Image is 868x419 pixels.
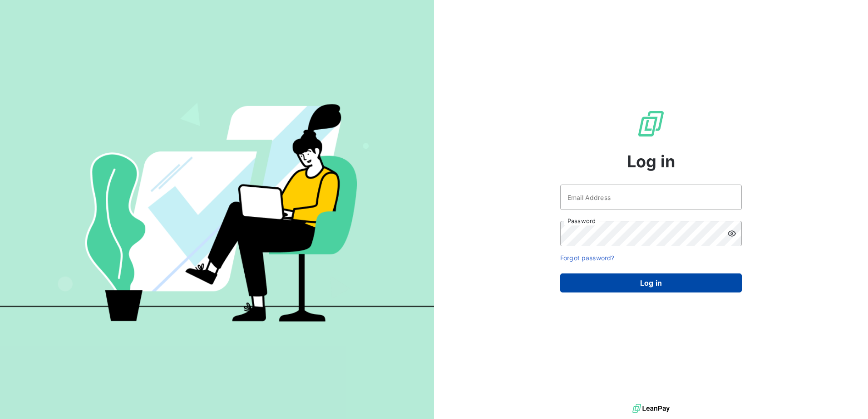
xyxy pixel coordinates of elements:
[632,402,670,415] img: logo
[627,149,676,174] span: Log in
[560,185,742,210] input: placeholder
[560,273,742,292] button: Log in
[560,254,614,262] a: Forgot password?
[636,109,666,138] img: LeanPay Logo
